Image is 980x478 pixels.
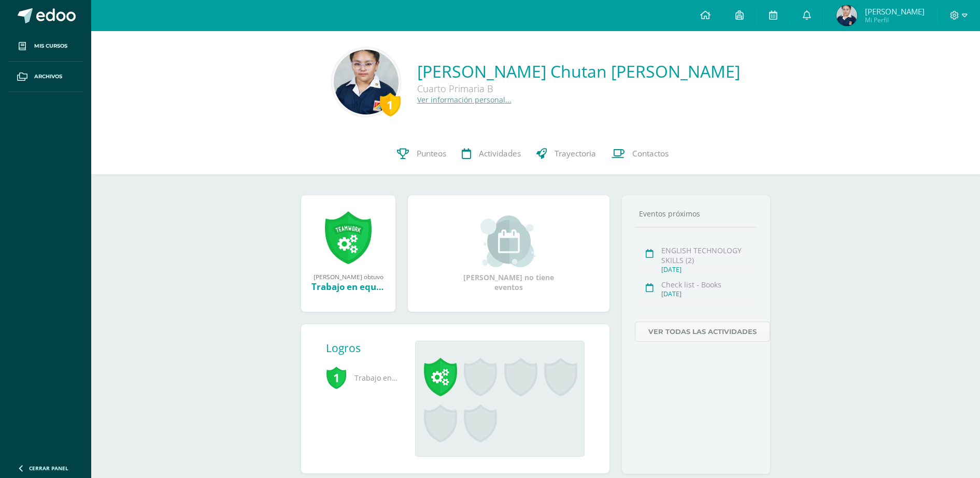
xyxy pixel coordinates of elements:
[661,245,754,265] div: ENGLISH TECHNOLOGY SKILLS (2)
[326,366,347,389] span: 1
[632,148,669,159] span: Contactos
[326,341,407,355] div: Logros
[635,209,757,219] div: Eventos próximos
[311,281,385,293] div: Trabajo en equipo
[417,82,728,95] div: Cuarto Primaria B
[479,148,521,159] span: Actividades
[326,364,399,392] span: Trabajo en equipo
[604,133,676,175] a: Contactos
[661,289,754,298] div: [DATE]
[8,62,83,92] a: Archivos
[480,215,537,267] img: event_small.png
[380,93,401,117] div: 1
[29,465,68,472] span: Cerrar panel
[661,265,754,274] div: [DATE]
[311,272,385,281] div: [PERSON_NAME] obtuvo
[417,95,512,105] a: Ver información personal...
[865,6,925,17] span: [PERSON_NAME]
[454,133,529,175] a: Actividades
[417,148,446,159] span: Punteos
[836,5,857,26] img: f7df81a86178540b9009ef69fb1440a2.png
[457,215,561,292] div: [PERSON_NAME] no tiene eventos
[34,42,67,50] span: Mis cursos
[8,31,83,62] a: Mis cursos
[389,133,454,175] a: Punteos
[635,322,770,342] a: Ver todas las actividades
[529,133,604,175] a: Trayectoria
[555,148,596,159] span: Trayectoria
[865,16,925,24] span: Mi Perfil
[417,60,740,82] a: [PERSON_NAME] Chutan [PERSON_NAME]
[661,280,754,289] div: Check list - Books
[34,73,62,81] span: Archivos
[334,50,399,114] img: 672e606971550c3ca739a4d2e0c6786c.png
